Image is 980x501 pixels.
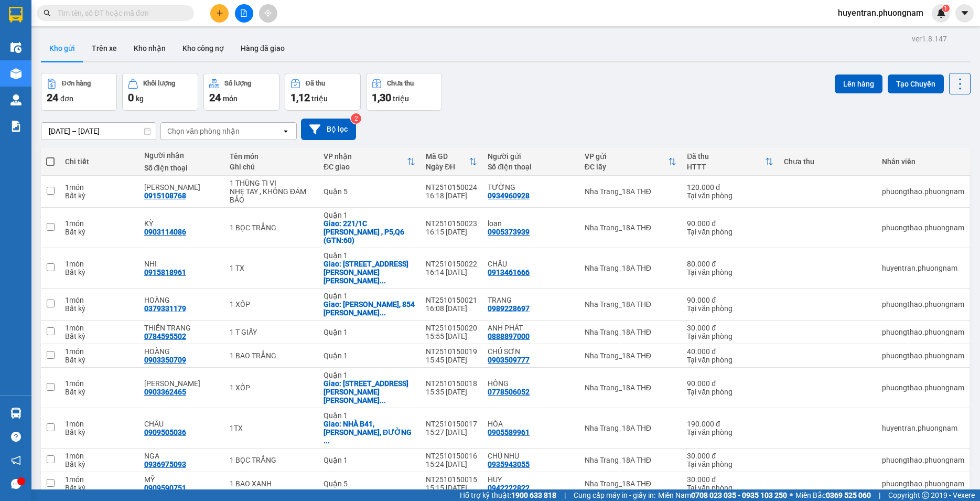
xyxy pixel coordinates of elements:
[585,187,676,196] div: Nha Trang_18A THĐ
[65,324,134,332] div: 1 món
[380,276,386,285] span: ...
[488,379,574,388] div: HỒNG
[585,424,676,432] div: Nha Trang_18A THĐ
[687,304,773,313] div: Tại văn phòng
[687,388,773,396] div: Tại văn phòng
[687,484,773,492] div: Tại văn phòng
[882,479,964,488] div: phuongthao.phuongnam
[65,475,134,484] div: 1 món
[9,7,23,23] img: logo-vxr
[882,328,964,336] div: phuongthao.phuongnam
[232,36,293,61] button: Hàng đã giao
[682,148,778,176] th: Toggle SortBy
[144,191,186,200] div: 0915108768
[426,428,477,436] div: 15:27 [DATE]
[488,475,574,484] div: HUY
[62,80,91,87] div: Đơn hàng
[65,452,134,460] div: 1 món
[65,332,134,340] div: Bất kỳ
[691,491,787,499] strong: 0708 023 035 - 0935 103 250
[426,484,477,492] div: 15:15 [DATE]
[144,388,186,396] div: 0903362465
[426,228,477,236] div: 16:15 [DATE]
[488,460,530,468] div: 0935943055
[912,33,947,45] div: ver 1.8.147
[687,475,773,484] div: 30.000 đ
[488,219,574,228] div: loan
[65,379,134,388] div: 1 món
[10,408,21,419] img: warehouse-icon
[65,219,134,228] div: 1 món
[426,191,477,200] div: 16:18 [DATE]
[47,91,58,104] span: 24
[658,489,787,501] span: Miền Nam
[167,126,240,136] div: Chọn văn phòng nhận
[65,268,134,276] div: Bất kỳ
[426,324,477,332] div: NT2510150020
[366,73,442,111] button: Chưa thu1,30 triệu
[144,304,186,313] div: 0379331179
[585,383,676,392] div: Nha Trang_18A THĐ
[144,268,186,276] div: 0915818961
[426,268,477,276] div: 16:14 [DATE]
[65,296,134,304] div: 1 món
[65,347,134,356] div: 1 món
[488,268,530,276] div: 0913461666
[882,187,964,196] div: phuongthao.phuongnam
[128,91,134,104] span: 0
[144,460,186,468] div: 0936975093
[230,383,313,392] div: 1 XỐP
[65,304,134,313] div: Bất kỳ
[10,121,21,132] img: solution-icon
[324,379,415,404] div: Giao: 137/72 ,LÊ VĂN SỸ,PHƯỜNG 13, QUẬN PHÚ NHUẬN GTN 50
[144,260,219,268] div: NHI
[944,5,947,12] span: 1
[306,80,325,87] div: Đã thu
[58,7,181,19] input: Tìm tên, số ĐT hoặc mã đơn
[230,328,313,336] div: 1 T GIẤY
[687,420,773,428] div: 190.000 đ
[324,351,415,360] div: Quận 1
[324,300,415,317] div: Giao: CHUNG CƯ GIAI VIỆT, 854 TẠ QUANG BỬU ,P.5 , Q.8 ( GTN: 50K )
[230,187,313,204] div: NHẸ TAY , KHÔNG ĐẢM BẢO
[687,324,773,332] div: 30.000 đ
[687,219,773,228] div: 90.000 đ
[144,296,219,304] div: HOÀNG
[882,157,964,166] div: Nhân viên
[960,8,970,18] span: caret-down
[144,332,186,340] div: 0784595502
[324,211,415,219] div: Quận 1
[324,251,415,260] div: Quận 1
[488,183,574,191] div: TƯỜNG
[324,436,330,445] span: ...
[65,157,134,166] div: Chi tiết
[240,9,247,17] span: file-add
[488,304,530,313] div: 0989228697
[488,420,574,428] div: HÒA
[488,484,530,492] div: 0942222822
[882,300,964,308] div: phuongthao.phuongnam
[318,148,421,176] th: Toggle SortBy
[393,94,409,103] span: triệu
[230,300,313,308] div: 1 XỐP
[209,91,221,104] span: 24
[324,371,415,379] div: Quận 1
[882,456,964,464] div: phuongthao.phuongnam
[687,379,773,388] div: 90.000 đ
[426,460,477,468] div: 15:24 [DATE]
[835,74,882,93] button: Lên hàng
[324,328,415,336] div: Quận 1
[426,452,477,460] div: NT2510150016
[11,455,21,465] span: notification
[230,163,313,171] div: Ghi chú
[144,183,219,191] div: ĐT MINH
[143,80,175,87] div: Khối lượng
[230,264,313,272] div: 1 TX
[488,324,574,332] div: ANH PHÁT
[230,152,313,161] div: Tên món
[203,73,279,111] button: Số lượng24món
[426,388,477,396] div: 15:35 [DATE]
[426,219,477,228] div: NT2510150023
[585,351,676,360] div: Nha Trang_18A THĐ
[144,151,219,159] div: Người nhận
